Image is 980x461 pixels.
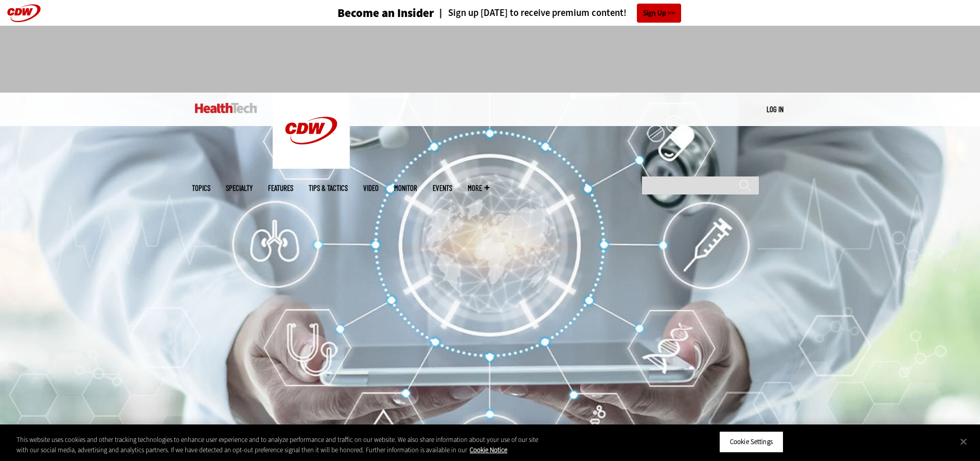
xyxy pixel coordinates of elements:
button: Cookie Settings [719,431,783,453]
a: Events [433,184,452,192]
a: Become an Insider [299,7,434,19]
a: Tips & Tactics [309,184,348,192]
a: Sign Up [637,4,681,23]
img: Home [195,103,257,113]
a: Features [268,184,293,192]
a: Log in [767,104,783,114]
a: CDW [273,161,350,171]
span: Specialty [226,184,253,192]
a: Video [363,184,379,192]
h3: Become an Insider [337,7,434,19]
div: This website uses cookies and other tracking technologies to enhance user experience and to analy... [16,435,539,455]
img: Home [273,93,350,169]
button: Close [952,430,975,453]
a: MonITor [394,184,417,192]
a: More information about your privacy [470,446,507,454]
iframe: advertisement [303,36,678,82]
a: Sign up [DATE] to receive premium content! [434,8,627,18]
span: More [468,184,489,192]
span: Topics [192,184,210,192]
div: User menu [767,104,783,115]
